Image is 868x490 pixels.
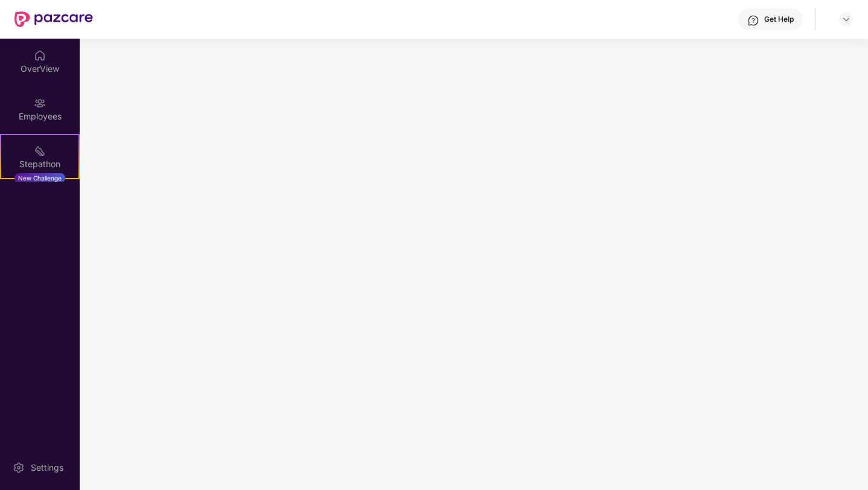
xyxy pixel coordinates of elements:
[34,145,46,157] img: svg+xml;base64,PHN2ZyB4bWxucz0iaHR0cDovL3d3dy53My5vcmcvMjAwMC9zdmciIHdpZHRoPSIyMSIgaGVpZ2h0PSIyMC...
[764,14,794,24] div: Get Help
[34,49,46,62] img: svg+xml;base64,PHN2ZyBpZD0iSG9tZSIgeG1sbnM9Imh0dHA6Ly93d3cudzMub3JnLzIwMDAvc3ZnIiB3aWR0aD0iMjAiIG...
[27,462,67,474] div: Settings
[34,97,46,109] img: svg+xml;base64,PHN2ZyBpZD0iRW1wbG95ZWVzIiB4bWxucz0iaHR0cDovL3d3dy53My5vcmcvMjAwMC9zdmciIHdpZHRoPS...
[841,14,851,24] img: svg+xml;base64,PHN2ZyBpZD0iRHJvcGRvd24tMzJ4MzIiIHhtbG5zPSJodHRwOi8vd3d3LnczLm9yZy8yMDAwL3N2ZyIgd2...
[747,14,759,27] img: svg+xml;base64,PHN2ZyBpZD0iSGVscC0zMngzMiIgeG1sbnM9Imh0dHA6Ly93d3cudzMub3JnLzIwMDAvc3ZnIiB3aWR0aD...
[14,173,65,183] div: New Challenge
[13,462,25,474] img: svg+xml;base64,PHN2ZyBpZD0iU2V0dGluZy0yMHgyMCIgeG1sbnM9Imh0dHA6Ly93d3cudzMub3JnLzIwMDAvc3ZnIiB3aW...
[1,158,78,170] div: Stepathon
[14,11,93,27] img: New Pazcare Logo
